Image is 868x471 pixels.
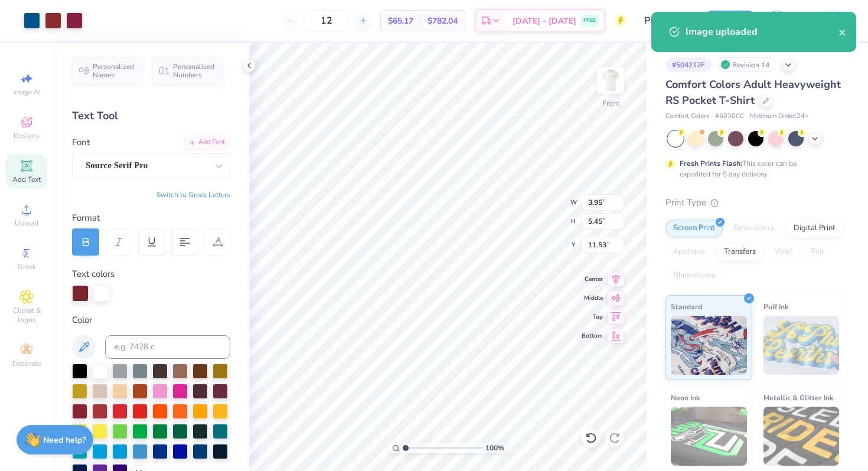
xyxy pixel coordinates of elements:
[72,108,230,124] div: Text Tool
[105,335,230,359] input: e.g. 7428 c
[72,313,230,327] div: Color
[582,313,603,321] span: Top
[14,131,40,140] span: Designs
[72,136,90,149] label: Font
[184,136,230,149] div: Add Font
[602,98,619,109] div: Front
[671,391,700,404] span: Neon Ink
[838,25,847,39] button: close
[665,267,723,284] div: Rhinestones
[763,316,840,375] img: Puff Ink
[18,262,36,272] span: Greek
[12,359,41,368] span: Decorate
[726,220,782,237] div: Embroidery
[665,77,841,107] span: Comfort Colors Adult Heavyweight RS Pocket T-Shirt
[716,243,763,261] div: Transfers
[671,407,747,466] img: Neon Ink
[665,220,723,237] div: Screen Print
[15,218,38,228] span: Upload
[513,15,576,27] span: [DATE] - [DATE]
[665,112,709,122] span: Comfort Colors
[13,87,41,97] span: Image AI
[680,158,825,179] div: This color can be expedited for 5 day delivery.
[767,243,800,261] div: Vinyl
[717,57,776,72] div: Revision 14
[12,175,41,184] span: Add Text
[763,407,840,466] img: Metallic & Glitter Ink
[93,63,135,79] span: Personalized Names
[72,267,115,281] label: Text colors
[750,112,809,122] span: Minimum Order: 24 +
[671,300,702,313] span: Standard
[786,220,843,237] div: Digital Print
[428,15,458,27] span: $782.04
[583,17,596,25] span: FREE
[43,434,86,446] strong: Need help?
[635,9,693,32] input: Untitled Design
[763,300,788,313] span: Puff Ink
[686,25,838,39] div: Image uploaded
[173,63,215,79] span: Personalized Numbers
[485,443,504,453] span: 100 %
[665,243,713,261] div: Applique
[582,275,603,283] span: Center
[582,294,603,302] span: Middle
[156,190,230,199] button: Switch to Greek Letters
[72,211,231,225] div: Format
[671,316,747,375] img: Standard
[304,10,350,31] input: – –
[665,196,844,210] div: Print Type
[763,391,833,404] span: Metallic & Glitter Ink
[388,15,413,27] span: $65.17
[804,243,831,261] div: Foil
[582,332,603,340] span: Bottom
[599,68,622,92] img: Front
[665,57,712,72] div: # 504212F
[680,159,742,168] strong: Fresh Prints Flash:
[6,306,47,325] span: Clipart & logos
[715,112,744,122] span: # 6030CC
